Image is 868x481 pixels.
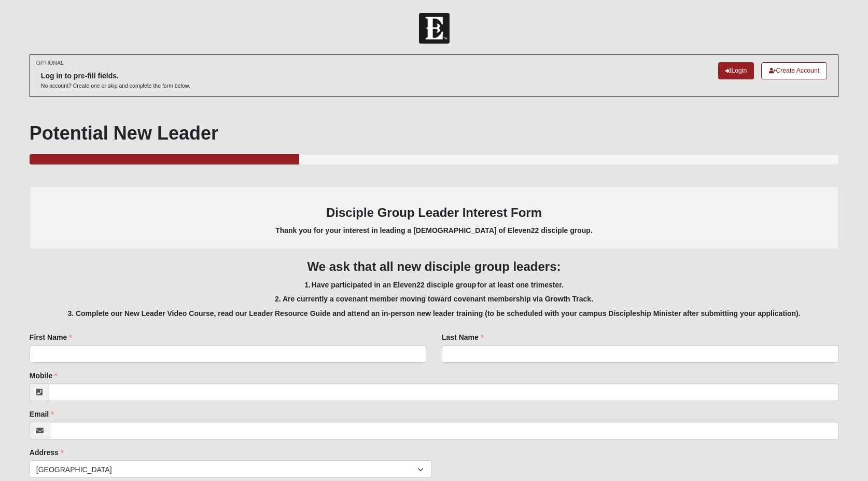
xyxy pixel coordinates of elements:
[419,13,450,44] img: Church of Eleven22 Logo
[442,332,484,342] label: Last Name
[40,226,828,235] h5: Thank you for your interest in leading a [DEMOGRAPHIC_DATA] of Eleven22 disciple group.
[30,409,54,419] label: Email
[36,59,64,67] small: OPTIONAL
[30,295,838,304] h5: 2. Are currently a covenant member moving toward covenant membership via Growth Track.
[41,72,190,80] h6: Log in to pre-fill fields.
[718,62,754,79] a: Login
[761,62,827,79] a: Create Account
[41,82,190,90] p: No account? Create one or skip and complete the form below.
[30,281,838,290] h5: 1. Have participated in an Eleven22 disciple group for at least one trimester.
[30,122,838,144] h1: Potential New Leader
[30,447,64,458] label: Address
[30,370,58,381] label: Mobile
[36,461,417,478] span: [GEOGRAPHIC_DATA]
[40,205,828,221] h3: Disciple Group Leader Interest Form
[30,309,838,318] h5: 3. Complete our New Leader Video Course, read our Leader Resource Guide and attend an in-person n...
[30,332,72,342] label: First Name
[30,259,838,274] h3: We ask that all new disciple group leaders:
